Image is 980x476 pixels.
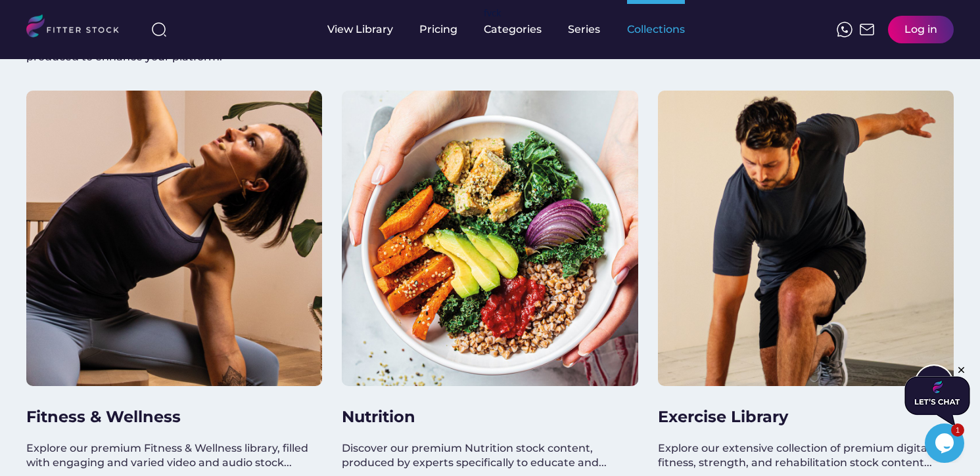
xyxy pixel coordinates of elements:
img: LOGO.svg [26,14,130,41]
div: fvck [484,7,501,20]
div: Pricing [419,22,457,37]
div: View Library [327,22,393,37]
img: Frame%2051.svg [859,22,875,37]
iframe: chat widget [904,364,970,425]
div: Series [568,22,601,37]
div: Log in [904,22,937,37]
span: Explore our extensive collection of premium digital fitness, strength, and rehabilitation stock c... [658,442,933,469]
div: Collections [627,22,685,37]
img: search-normal%203.svg [151,22,167,37]
h3: Fitness & Wellness [26,406,315,428]
div: Discover our premium Nutrition stock content, produced by experts specifically to educate and... [342,441,631,471]
h3: Exercise Library [658,406,947,428]
iframe: chat widget [925,423,967,463]
div: Explore our premium Fitness & Wellness library, filled with engaging and varied video and audio s... [26,441,315,471]
h3: Nutrition [342,406,631,428]
img: meteor-icons_whatsapp%20%281%29.svg [837,22,852,37]
div: Categories [484,22,542,37]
